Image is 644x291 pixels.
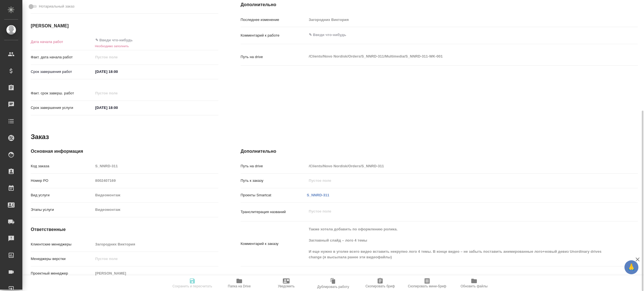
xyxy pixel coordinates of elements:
[93,206,218,214] input: Пустое поле
[241,17,307,23] p: Последнее изменение
[228,284,251,288] span: Папка на Drive
[241,54,307,60] p: Путь на drive
[307,193,330,197] a: S_NNRD-311
[624,260,638,274] button: 🙏
[307,16,605,24] input: Пустое поле
[172,284,212,288] span: Сохранить и пересчитать
[31,23,218,29] h4: [PERSON_NAME]
[31,39,93,45] p: Дата начала работ
[31,90,93,96] p: Факт. срок заверш. работ
[461,284,488,288] span: Обновить файлы
[216,275,263,291] button: Папка на Drive
[31,132,49,141] h2: Заказ
[31,192,93,198] p: Вид услуги
[31,207,93,213] p: Этапы услуги
[241,178,307,183] p: Путь к заказу
[241,209,307,215] p: Транслитерация названий
[451,275,498,291] button: Обновить файлы
[31,226,218,233] h4: Ответственные
[31,105,93,111] p: Срок завершения услуги
[278,284,295,288] span: Уведомить
[31,148,218,155] h4: Основная информация
[93,53,142,61] input: Пустое поле
[404,275,451,291] button: Скопировать мини-бриф
[31,54,93,60] p: Факт. дата начала работ
[241,241,307,247] p: Комментарий к заказу
[317,285,349,289] span: Дублировать работу
[241,148,638,155] h4: Дополнительно
[93,104,142,112] input: ✎ Введи что-нибудь
[365,284,395,288] span: Скопировать бриф
[31,256,93,262] p: Менеджеры верстки
[31,69,93,75] p: Срок завершения работ
[31,271,93,276] p: Проектный менеджер
[31,163,93,169] p: Код заказа
[93,255,218,263] input: Пустое поле
[357,275,404,291] button: Скопировать бриф
[93,36,142,44] input: ✎ Введи что-нибудь
[408,284,446,288] span: Скопировать мини-бриф
[169,275,216,291] button: Сохранить и пересчитать
[93,269,218,277] input: Пустое поле
[93,176,218,185] input: Пустое поле
[93,191,218,199] input: Пустое поле
[39,4,74,9] span: Нотариальный заказ
[93,68,142,76] input: ✎ Введи что-нибудь
[31,242,93,247] p: Клиентские менеджеры
[241,163,307,169] p: Путь на drive
[307,225,605,262] textarea: Также хотела добавить по оформлению ролика. Заглавный слайд – лого 4 темы И еще нужно в уголке вс...
[627,261,636,273] span: 🙏
[241,1,638,8] h4: Дополнительно
[93,240,218,248] input: Пустое поле
[93,162,218,170] input: Пустое поле
[307,176,605,185] input: Пустое поле
[31,178,93,183] p: Номер РО
[241,192,307,198] p: Проекты Smartcat
[307,162,605,170] input: Пустое поле
[310,275,357,291] button: Дублировать работу
[93,89,142,97] input: Пустое поле
[307,52,605,61] textarea: /Clients/Novo Nordisk/Orders/S_NNRD-311/Multimedia/S_NNRD-311-WK-001
[241,33,307,38] p: Комментарий к работе
[93,44,218,48] h6: Необходимо заполнить
[263,275,310,291] button: Уведомить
